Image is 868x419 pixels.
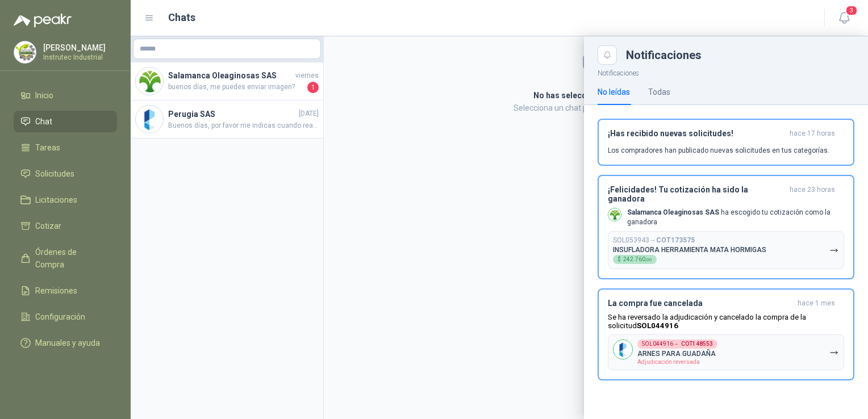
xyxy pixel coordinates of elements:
[608,129,785,139] h3: ¡Has recibido nuevas solicitudes!
[627,208,844,227] p: ha escogido tu cotización como la ganadora
[648,86,670,98] div: Todas
[608,313,844,330] p: Se ha reversado la adjudicación y cancelado la compra de la solicitud
[608,208,621,221] img: Company Logo
[608,185,785,203] h3: ¡Felicidades! Tu cotización ha sido la ganadora
[14,306,117,328] a: Configuración
[14,41,36,63] img: Company Logo
[598,45,617,65] button: Close
[598,288,854,380] button: La compra fue canceladahace 1 mes Se ha reversado la adjudicación y cancelado la compra de la sol...
[14,85,117,106] a: Inicio
[35,89,53,102] span: Inicio
[35,167,74,180] span: Solicitudes
[14,332,117,354] a: Manuales y ayuda
[584,65,868,79] p: Notificaciones
[637,321,678,330] b: SOL044916
[35,220,61,232] span: Cotizar
[613,246,766,254] p: INSUFLADORA HERRAMIENTA MATA HORMIGAS
[598,119,854,166] button: ¡Has recibido nuevas solicitudes!hace 17 horas Los compradores han publicado nuevas solicitudes e...
[798,299,835,308] span: hace 1 mes
[14,163,117,185] a: Solicitudes
[43,44,114,52] p: [PERSON_NAME]
[637,350,716,358] p: ARNES PARA GUADAÑA
[598,175,854,280] button: ¡Felicidades! Tu cotización ha sido la ganadorahace 23 horas Company LogoSalamanca Oleaginosas SA...
[681,341,713,347] b: COT148553
[627,208,719,216] b: Salamanca Oleaginosas SAS
[656,236,695,244] b: COT173575
[614,340,632,359] img: Company Logo
[14,280,117,301] a: Remisiones
[14,111,117,132] a: Chat
[626,49,854,61] div: Notificaciones
[14,189,117,211] a: Licitaciones
[35,194,77,206] span: Licitaciones
[623,257,652,262] span: 242.760
[35,246,106,271] span: Órdenes de Compra
[608,231,844,269] button: SOL053943→COT173575INSUFLADORA HERRAMIENTA MATA HORMIGAS$242.760,00
[790,129,835,139] span: hace 17 horas
[613,255,657,264] div: $
[637,340,717,349] div: SOL044916 →
[43,54,114,61] p: Instrutec Industrial
[14,241,117,275] a: Órdenes de Compra
[35,311,85,323] span: Configuración
[14,14,72,27] img: Logo peakr
[645,257,652,262] span: ,00
[608,145,829,156] p: Los compradores han publicado nuevas solicitudes en tus categorías.
[35,115,52,128] span: Chat
[613,236,695,245] p: SOL053943 →
[14,215,117,237] a: Cotizar
[35,141,60,154] span: Tareas
[608,299,793,308] h3: La compra fue cancelada
[834,8,854,28] button: 3
[35,337,100,349] span: Manuales y ayuda
[598,86,630,98] div: No leídas
[35,284,77,297] span: Remisiones
[14,137,117,158] a: Tareas
[637,359,700,365] span: Adjudicación reversada
[790,185,835,203] span: hace 23 horas
[168,10,195,26] h1: Chats
[845,5,858,16] span: 3
[608,334,844,370] button: Company LogoSOL044916→COT148553ARNES PARA GUADAÑAAdjudicación reversada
